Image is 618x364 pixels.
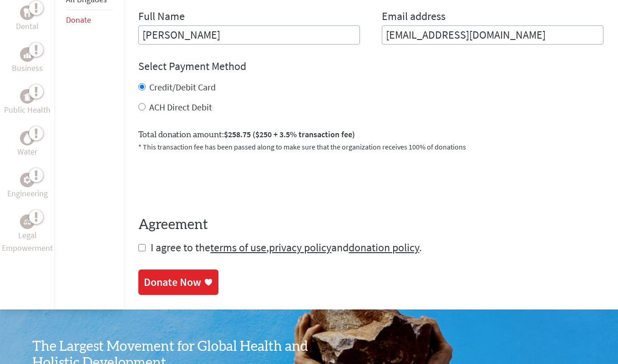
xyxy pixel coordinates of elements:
[4,104,51,116] p: Public Health
[24,92,31,101] img: Public Health
[138,141,603,152] p: * This transaction fee has been passed along to make sure that the organization receives 100% of ...
[138,83,146,90] input: overall type: UNKNOWN_TYPE html type: HTML_TYPE_UNSPECIFIED server type: NO_SERVER_DATA heuristic...
[24,51,31,58] img: Business
[16,5,39,33] a: DentalDental
[24,133,31,144] img: Water
[12,62,43,75] p: Business
[138,163,277,199] iframe: reCAPTCHA
[17,131,37,158] a: WaterWater
[138,217,603,233] h4: Agreement
[17,145,37,158] p: Water
[138,25,360,45] input: overall type: NAME_FULL html type: HTML_TYPE_UNSPECIFIED server type: NAME_FULL heuristic type: U...
[24,176,31,184] img: Engineering
[138,128,355,141] label: Total donation amount:
[2,229,53,254] p: Legal Empowerment
[12,47,43,75] a: BusinessBusiness
[138,59,603,74] h4: Select Payment Method
[20,173,35,187] div: Engineering
[7,173,48,200] a: EngineeringEngineering
[349,240,419,254] a: donation policy
[151,240,422,254] span: I agree to the , and .
[20,214,35,229] div: Legal Empowerment
[138,103,146,110] input: overall type: UNKNOWN_TYPE html type: HTML_TYPE_UNSPECIFIED server type: NO_SERVER_DATA heuristic...
[138,244,146,251] input: overall type: UNKNOWN_TYPE html type: HTML_TYPE_UNSPECIFIED server type: NO_SERVER_DATA heuristic...
[210,240,266,254] a: terms of use
[20,131,35,145] div: Water
[20,89,35,104] div: Public Health
[66,10,113,30] li: Donate
[144,275,201,289] div: Donate Now
[66,15,91,25] a: Donate
[7,187,48,200] p: Engineering
[269,240,331,254] a: privacy policy
[20,5,35,20] div: Dental
[16,20,39,33] p: Dental
[2,214,53,254] a: Legal EmpowermentLegal Empowerment
[4,89,51,116] a: Public HealthPublic Health
[149,101,212,113] label: ACH Direct Debit
[20,47,35,62] div: Business
[24,219,31,224] img: Legal Empowerment
[138,269,218,295] a: Donate Now
[138,9,185,25] label: Full Name
[149,81,216,93] label: Credit/Debit Card
[382,9,446,25] label: Email address
[382,25,603,45] input: overall type: EMAIL_ADDRESS html type: HTML_TYPE_UNSPECIFIED server type: EMAIL_ADDRESS heuristic...
[24,9,31,17] img: Dental
[224,129,355,140] span: $258.75 ($250 + 3.5% transaction fee)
